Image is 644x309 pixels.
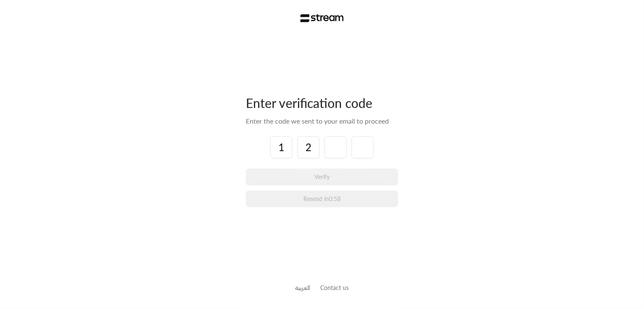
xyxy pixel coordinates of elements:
[321,284,349,291] a: Contact us
[321,283,349,292] button: Contact us
[300,14,344,22] img: Stream Logo
[246,95,398,111] div: Enter verification code
[246,116,398,126] div: Enter the code we sent to your email to proceed
[295,280,311,295] a: العربية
